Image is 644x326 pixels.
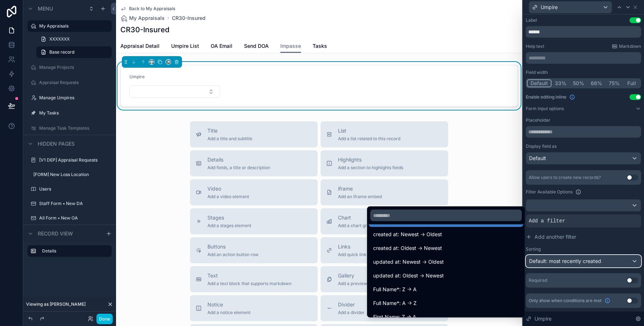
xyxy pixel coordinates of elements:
span: created at: Newest -> Oldest [373,230,442,239]
a: My Appraisals [120,14,165,22]
span: Add a list related to this record [338,136,400,142]
button: ButtonsAdd an action button row [190,237,318,263]
span: Umpire List [171,42,199,50]
span: Divider [338,301,365,308]
button: Done [96,314,113,324]
button: LinksAdd quick links [321,237,448,263]
span: created at: Oldest -> Newest [373,244,442,252]
h1: CR30-Insured [120,25,169,35]
span: XXXXXXX [49,36,70,42]
label: Staff Form • New DA [39,201,107,206]
span: Viewing as [PERSON_NAME] [26,301,86,307]
span: My Appraisals [129,14,165,22]
span: OA Email [211,42,232,50]
label: All Form • New OA [39,215,107,221]
label: [FORM] New Loss Location [33,172,107,177]
span: Gallery [338,272,384,279]
span: Add a section to highlights fields [338,165,403,171]
a: Umpire List [171,39,199,54]
div: scrollable content [23,242,116,264]
span: Appraisal Detail [120,42,160,50]
span: Add a chart group element [338,223,392,229]
button: TitleAdd a title and subtitle [190,121,318,147]
label: Manage Task Templates [39,125,107,131]
a: Back to My Appraisals [120,6,175,12]
label: Appraisal Requests [39,80,107,85]
span: Buttons [207,243,259,250]
span: Add a text block that supports markdown [207,281,292,287]
span: Tasks [313,42,327,50]
button: DetailsAdd fields, a title or description [190,150,318,176]
span: Add a preview for files [338,281,384,287]
a: Base record [36,46,112,58]
span: Links [338,243,369,250]
span: iframe [338,185,382,192]
span: Chart [338,214,392,221]
button: GalleryAdd a preview for files [321,266,448,292]
a: CR30-Insured [172,14,206,22]
label: My Appraisals [39,23,107,29]
span: updated at: Oldest -> Newest [373,271,444,280]
a: Tasks [313,39,327,54]
button: iframeAdd an iframe embed [321,179,448,205]
label: Manage Projects [39,64,107,70]
button: NoticeAdd a notice element [190,295,318,321]
a: Impasse [280,39,301,53]
span: Stages [207,214,251,221]
span: Add a title and subtitle [207,136,252,142]
span: Add fields, a title or description [207,165,270,171]
button: VideoAdd a video element [190,179,318,205]
span: Add quick links [338,252,369,258]
a: Send DOA [244,39,269,54]
button: TextAdd a text block that supports markdown [190,266,318,292]
span: Menu [38,5,53,12]
span: updated at: Newest -> Oldest [373,258,444,266]
span: Full Name*: Z -> A [373,285,417,294]
span: Umpire [129,74,145,79]
label: My Tasks [39,110,107,116]
span: Add a divider [338,310,365,315]
label: [V1 DEP] Appraisal Requests [39,157,107,163]
a: XXXXXXX [36,33,112,45]
span: Notice [207,301,251,308]
span: Text [207,272,292,279]
span: Back to My Appraisals [129,6,175,12]
span: Highlights [338,156,403,163]
label: Users [39,186,107,192]
a: OA Email [211,39,232,54]
span: Details [207,156,270,163]
span: First Name: Z -> A [373,313,416,321]
span: Add a notice element [207,310,251,315]
span: Record view [38,230,73,237]
button: DividerAdd a divider [321,295,448,321]
button: Select Button [129,85,220,98]
label: Manage Umpires [39,95,107,101]
button: ChartAdd a chart group element [321,208,448,234]
span: Add a stages element [207,223,251,229]
button: ListAdd a list related to this record [321,121,448,147]
span: List [338,127,400,134]
a: Appraisal Detail [120,39,160,54]
label: Details [42,248,106,254]
button: HighlightsAdd a section to highlights fields [321,150,448,176]
span: Add an action button row [207,252,259,258]
span: Video [207,185,249,192]
span: Hidden pages [38,140,75,147]
span: Send DOA [244,42,269,50]
span: Title [207,127,252,134]
span: Impasse [280,42,301,50]
span: Add a video element [207,194,249,200]
span: Add an iframe embed [338,194,382,200]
